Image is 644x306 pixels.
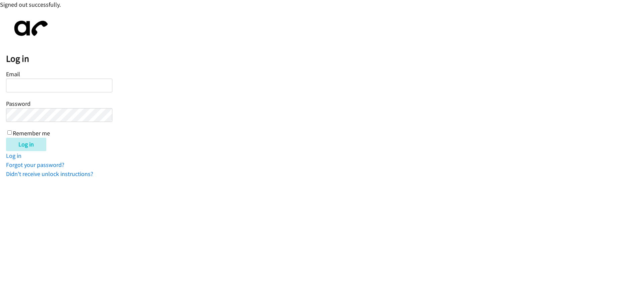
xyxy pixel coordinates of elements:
a: Didn't receive unlock instructions? [6,170,93,178]
label: Email [6,70,20,78]
input: Log in [6,138,46,151]
img: aphone-8a226864a2ddd6a5e75d1ebefc011f4aa8f32683c2d82f3fb0802fe031f96514.svg [6,15,53,42]
a: Log in [6,152,21,160]
a: Forgot your password? [6,161,64,169]
label: Remember me [13,129,50,137]
label: Password [6,100,31,107]
h2: Log in [6,53,644,64]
